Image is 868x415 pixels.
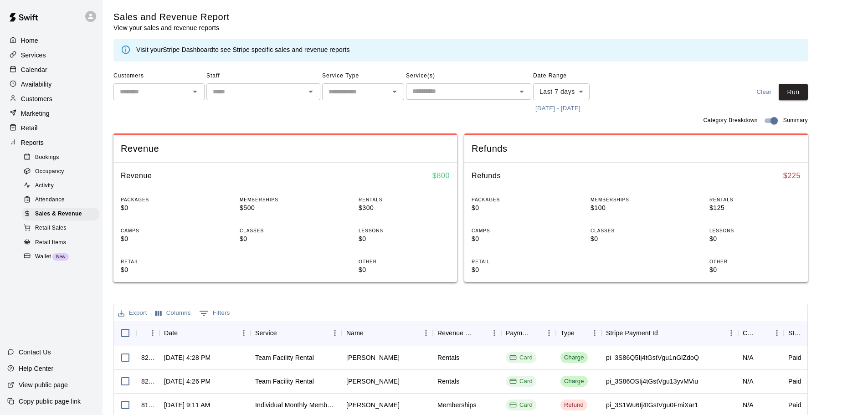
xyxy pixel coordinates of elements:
h6: Revenue [121,170,152,182]
div: 820139 [141,377,155,386]
a: Services [7,48,95,62]
button: Run [779,84,808,101]
a: Home [7,34,95,47]
div: Mark Stewart [346,353,400,362]
span: Occupancy [35,167,64,176]
div: Coupon [738,320,784,346]
div: Service [255,320,277,346]
div: Refund [564,401,584,410]
div: WalletNew [22,251,99,263]
div: Occupancy [22,165,99,178]
div: Calendar [7,63,95,77]
p: Marketing [21,109,50,118]
p: $0 [472,234,563,244]
div: Rentals [437,377,460,386]
a: Stripe Dashboard [163,46,213,53]
p: $0 [121,203,212,213]
div: InvoiceId [137,320,159,346]
a: Retail Items [22,236,103,250]
button: Sort [658,327,671,339]
h6: $ 800 [432,170,450,182]
a: Reports [7,136,95,149]
button: Sort [757,327,770,339]
span: Summary [783,116,808,125]
div: Sales & Revenue [22,208,99,220]
p: $0 [591,234,682,244]
button: Clear [750,84,779,101]
span: Staff [206,69,320,83]
span: Refunds [472,143,801,155]
div: Individual Monthly Membership [255,400,337,410]
p: CAMPS [121,227,212,234]
button: Sort [277,327,290,339]
div: Retail Items [22,236,99,249]
button: Select columns [153,306,193,320]
a: Bookings [22,150,103,164]
button: Menu [146,326,159,340]
p: $0 [709,265,801,275]
span: Retail Items [35,238,66,247]
p: RETAIL [121,258,212,265]
span: Service Type [322,69,404,83]
div: Last 7 days [533,83,590,100]
p: Customers [21,94,52,103]
button: Open [515,85,528,98]
p: RETAIL [472,258,563,265]
button: Show filters [197,306,232,321]
a: Marketing [7,107,95,120]
div: Card [509,354,533,362]
p: CLASSES [240,227,331,234]
p: OTHER [359,258,450,265]
p: Copy public page link [19,397,81,406]
p: $0 [709,234,801,244]
div: Sep 16, 2025, 9:11 AM [164,400,210,410]
div: Name [346,320,364,346]
div: Activity [22,179,99,192]
div: Team Facility Rental [255,353,314,362]
div: N/A [743,377,754,386]
h5: Sales and Revenue Report [113,11,230,23]
a: Sales & Revenue [22,207,103,221]
div: Mark Stewart [346,377,400,386]
button: Sort [364,327,376,339]
span: Revenue [121,143,450,155]
a: Availability [7,77,95,91]
div: Payment Method [501,320,556,346]
p: $0 [472,203,563,213]
p: Calendar [21,65,47,74]
p: RENTALS [709,196,801,203]
p: Home [21,36,38,45]
div: Service [251,320,342,346]
div: Bookings [22,151,99,164]
span: Retail Sales [35,224,67,233]
p: LESSONS [709,227,801,234]
button: Menu [588,326,601,340]
p: $0 [359,234,450,244]
span: Bookings [35,153,59,162]
div: Charge [564,354,584,362]
div: Attendance [22,194,99,206]
div: Status [788,320,803,346]
div: 819244 [141,400,155,410]
div: Sep 16, 2025, 4:28 PM [164,353,211,362]
span: Activity [35,181,54,190]
a: Retail [7,121,95,135]
button: Menu [724,326,738,340]
button: Open [304,85,317,98]
div: Revenue Category [437,320,475,346]
p: LESSONS [359,227,450,234]
div: pi_3S86OSIj4tGstVgu13yvMViu [606,377,698,386]
div: Name [342,320,433,346]
div: Visit your to see Stripe specific sales and revenue reports [136,45,350,55]
button: Sort [803,327,816,339]
button: Open [388,85,401,98]
div: Date [159,320,251,346]
div: Stripe Payment Id [601,320,738,346]
p: PACKAGES [472,196,563,203]
div: Adam Tate [346,400,400,410]
span: Date Range [533,69,613,83]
